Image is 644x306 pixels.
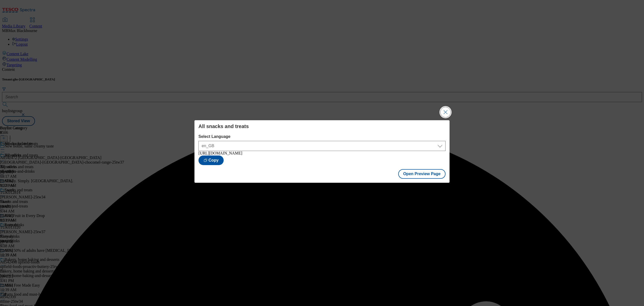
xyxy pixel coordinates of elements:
h4: All snacks and treats [198,123,446,129]
button: Open Preview Page [398,169,446,179]
button: Copy [198,156,224,165]
button: Close Modal [440,107,451,117]
div: Modal [194,120,450,183]
label: Select Language [198,134,446,139]
div: [URL][DOMAIN_NAME] [198,151,446,156]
